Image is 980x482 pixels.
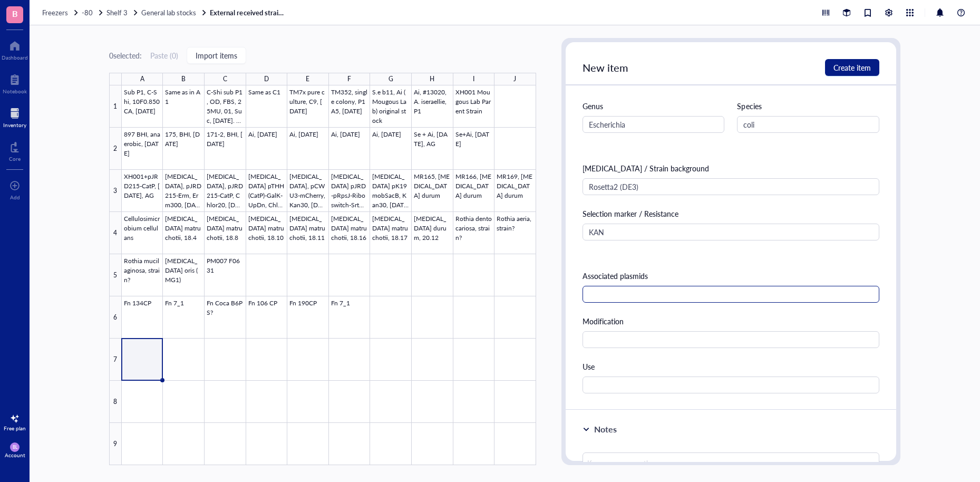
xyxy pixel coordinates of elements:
div: 1 [109,85,122,128]
span: Import items [196,51,237,60]
div: 9 [109,423,122,465]
span: General lab stocks [141,7,196,17]
div: Selection marker / Resistance [583,208,879,219]
div: Dashboard [2,54,28,61]
a: Notebook [3,71,27,94]
div: [MEDICAL_DATA] / Strain background [583,162,879,174]
div: Use [583,361,879,372]
a: Freezers [42,8,80,17]
div: 2 [109,128,122,170]
div: Free plan [4,425,26,431]
a: Inventory [3,105,26,128]
div: Core [9,156,21,162]
span: Freezers [42,7,68,17]
div: J [513,73,516,85]
div: Inventory [3,122,26,128]
span: New item [583,60,628,75]
div: Add [10,194,20,200]
span: Shelf 3 [106,7,128,17]
a: External received strains 1 [210,8,289,17]
div: 8 [109,381,122,423]
span: BL [12,445,17,450]
span: -80 [82,7,93,17]
button: Create item [825,59,879,76]
div: B [181,73,186,85]
div: F [347,73,351,85]
div: E [306,73,309,85]
div: Genus [583,100,725,112]
div: 7 [109,339,122,381]
div: 5 [109,254,122,296]
a: Dashboard [2,37,28,61]
div: Notes [594,423,617,436]
div: H [430,73,434,85]
span: Create item [833,63,871,72]
div: 3 [109,170,122,212]
a: -80 [82,8,104,17]
a: Core [9,139,21,162]
div: Associated plasmids [583,270,879,282]
div: G [389,73,393,85]
div: A [140,73,144,85]
a: Shelf 3General lab stocks [106,8,208,17]
div: Notebook [3,88,27,94]
span: B [12,7,18,20]
div: 4 [109,212,122,254]
div: Species [737,100,879,112]
div: Modification [583,315,879,327]
div: 0 selected: [109,50,142,61]
div: Account [5,452,25,458]
button: Import items [187,47,246,64]
div: D [264,73,269,85]
div: C [223,73,227,85]
div: 6 [109,296,122,339]
button: Paste (0) [150,47,178,64]
div: I [473,73,474,85]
